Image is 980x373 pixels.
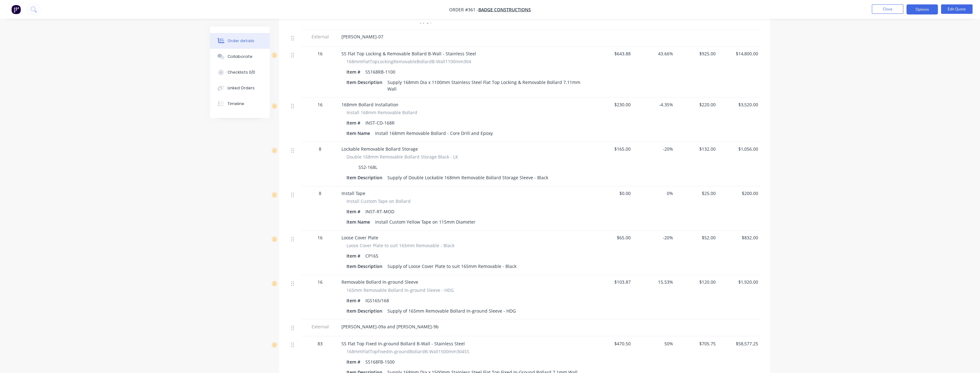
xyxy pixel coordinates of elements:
[678,279,716,285] span: $120.00
[210,96,270,112] button: Timeline
[318,50,323,57] span: 16
[678,340,716,347] span: $705.75
[593,190,631,197] span: $0.00
[228,85,255,91] div: Linked Orders
[228,54,252,59] div: Collaborate
[385,173,551,182] div: Supply of Double Lockable 168mm Removable Bollard Storage Sleeve - Black
[636,190,673,197] span: 0%
[363,357,397,366] div: SS168FB-1500
[363,67,398,76] div: SS168RB-1100
[678,190,716,197] span: $25.00
[318,101,323,108] span: 16
[341,34,383,40] span: [PERSON_NAME]-07
[593,146,631,152] span: $165.00
[593,101,631,108] span: $230.00
[319,190,321,197] span: 8
[341,279,418,285] span: Removable Bollard In-ground Sleeve
[346,58,471,65] span: 168mmFlatTopLockingRemovableBollardB-Wall1100mm304
[721,340,758,347] span: $58,577.25
[721,234,758,241] span: $832.00
[318,234,323,241] span: 16
[346,129,373,138] div: Item Name
[678,146,716,152] span: $132.00
[346,78,385,87] div: Item Description
[636,340,673,347] span: 50%
[363,118,397,127] div: INST-CD-168R
[346,242,454,249] span: Loose Cover Plate to suit 165mm Removable - Black
[228,101,244,107] div: Timeline
[210,33,270,49] button: Order details
[210,80,270,96] button: Linked Orders
[721,190,758,197] span: $200.00
[941,4,972,14] button: Edit Quote
[373,129,495,138] div: Install 168mm Removable Bollard - Core Drill and Epoxy
[341,340,465,346] span: SS Flat Top Fixed In-ground Bollard B-Wall - Stainless Steel
[346,153,458,160] span: Double 168mm Removable Bollard Storage Black - LK
[210,64,270,80] button: Checklists 0/0
[346,251,363,260] div: Item #
[341,190,365,196] span: Install Tape
[721,101,758,108] span: $3,520.00
[228,70,255,75] div: Checklists 0/0
[346,217,373,226] div: Item Name
[373,217,478,226] div: Install Custom Yellow Tape on 115mm Diameter
[346,67,363,76] div: Item #
[228,38,254,44] div: Order details
[363,207,397,216] div: INST-RT-MOD
[385,262,519,271] div: Supply of Loose Cover Plate to suit 165mm Removable - Black
[341,323,439,329] span: [PERSON_NAME]-09a and [PERSON_NAME]-9b
[318,340,323,347] span: 83
[593,340,631,347] span: $470.50
[356,163,380,172] div: SS2-168L
[346,173,385,182] div: Item Description
[318,279,323,285] span: 16
[385,78,583,93] div: Supply 168mm Dia x 1100mm Stainless Steel Flat Top Locking & Removable Bollard 7.11mm Wall
[346,296,363,305] div: Item #
[721,279,758,285] span: $1,920.00
[636,50,673,57] span: 43.66%
[636,146,673,152] span: -20%
[636,234,673,241] span: -20%
[346,207,363,216] div: Item #
[593,279,631,285] span: $103.87
[346,306,385,315] div: Item Description
[304,323,336,330] span: External
[478,7,531,13] a: Badge Constructions
[304,33,336,40] span: External
[210,49,270,64] button: Collaborate
[721,50,758,57] span: $14,800.00
[346,348,469,354] span: 168mmFlatTopFixedIn-groundBollardB-Wall1500mm304SS
[678,101,716,108] span: $220.00
[341,102,398,108] span: 168mm Bollard Installation
[721,146,758,152] span: $1,056.00
[346,357,363,366] div: Item #
[906,4,938,14] button: Options
[678,234,716,241] span: $52.00
[341,51,476,57] span: SS Flat Top Locking & Removable Bollard B-Wall - Stainless Steel
[678,50,716,57] span: $925.00
[346,287,454,293] span: 165mm Removable Bollard In-ground Sleeve - HDG
[449,7,478,13] span: Order #361 -
[363,296,391,305] div: IGS165/168
[363,251,381,260] div: CP165
[636,279,673,285] span: 15.53%
[636,101,673,108] span: -4.35%
[346,109,417,116] span: Install 168mm Removable Bollard
[593,50,631,57] span: $643.88
[346,118,363,127] div: Item #
[341,235,378,241] span: Loose Cover Plate
[11,5,21,14] img: Factory
[319,146,321,152] span: 8
[385,306,518,315] div: Supply of 165mm Removable Bollard In-ground Sleeve - HDG
[593,234,631,241] span: $65.00
[872,4,903,14] button: Close
[346,262,385,271] div: Item Description
[346,198,411,204] span: Install Custom Tape on Bollard
[341,146,418,152] span: Lockable Removable Bollard Storage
